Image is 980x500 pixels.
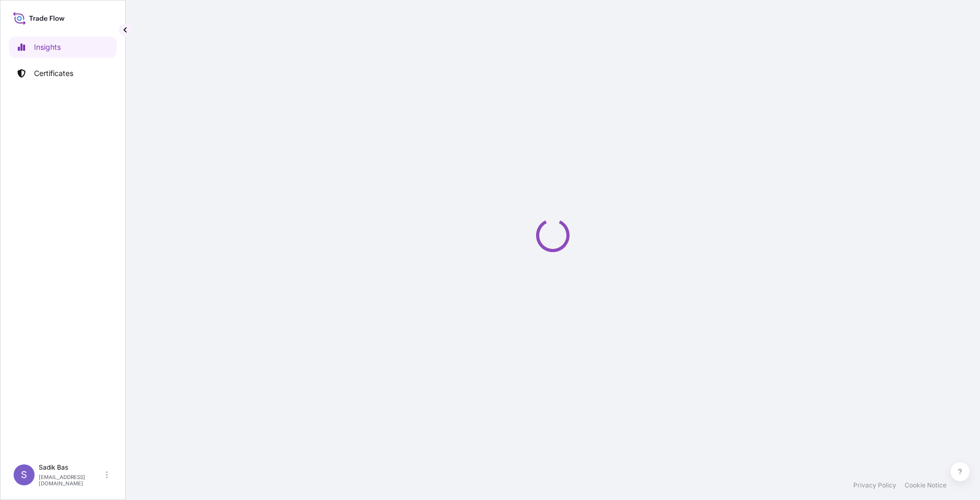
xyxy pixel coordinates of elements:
[9,63,117,84] a: Certificates
[905,481,946,490] a: Cookie Notice
[34,42,61,52] p: Insights
[39,474,104,486] p: [EMAIL_ADDRESS][DOMAIN_NAME]
[21,470,27,480] span: S
[853,481,896,490] a: Privacy Policy
[34,68,73,79] p: Certificates
[39,463,104,472] p: Sadik Bas
[9,37,117,58] a: Insights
